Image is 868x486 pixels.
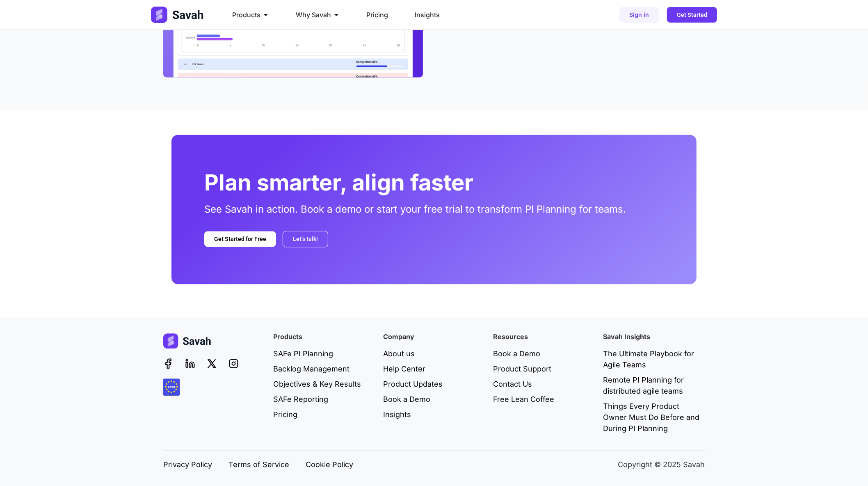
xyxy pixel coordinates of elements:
[273,378,375,390] a: Objectives & Key Results
[603,333,705,340] h4: Savah Insights
[366,10,388,20] a: Pricing
[273,409,375,420] a: Pricing
[163,459,212,470] a: Privacy Policy
[232,10,260,20] span: Products
[383,333,485,340] h4: Company
[493,378,532,390] span: Contact Us
[226,7,514,23] nav: Menu
[493,363,551,374] span: Product Support
[603,374,705,397] a: Remote PI Planning for distributed agile teams
[273,394,328,405] span: SAFe Reporting
[667,7,717,23] a: Get Started
[619,7,659,23] a: Sign in
[383,378,485,390] a: Product Updates
[493,363,595,374] a: Product Support
[273,348,375,359] a: SAFe PI Planning
[204,172,664,194] h2: Plan smarter, align faster
[677,12,707,18] span: Get Started
[629,12,649,18] span: Sign in
[493,394,595,405] a: Free Lean Coffee
[273,363,349,374] span: Backlog Management
[493,348,595,359] a: Book a Demo
[273,363,375,374] a: Backlog Management
[383,394,485,405] a: Book a Demo
[383,409,485,420] a: Insights
[493,394,554,405] span: Free Lean Coffee
[493,378,595,390] a: Contact Us
[383,363,485,374] a: Help Center
[383,348,485,359] a: About us
[383,378,443,390] span: Product Updates
[293,236,318,242] span: Let’s talk!
[214,236,266,242] span: Get Started for Free
[306,459,353,470] span: Cookie Policy
[603,401,705,434] a: Things Every Product Owner Must Do Before and During PI Planning
[383,363,425,374] span: Help Center
[273,378,361,390] span: Objectives & Key Results
[273,333,375,340] h4: Products
[226,7,514,23] div: Menu Toggle
[493,333,595,340] h4: Resources
[283,231,328,247] a: Let’s talk!
[603,348,705,370] a: The Ultimate Playbook for Agile Teams
[228,459,289,470] a: Terms of Service
[618,461,705,468] p: Copyright © 2025 Savah
[827,447,868,486] iframe: Chat Widget
[383,409,411,420] span: Insights
[383,394,430,405] span: Book a Demo
[493,348,540,359] span: Book a Demo
[273,348,333,359] span: SAFe PI Planning
[273,394,375,405] a: SAFe Reporting
[204,231,276,247] a: Get Started for Free
[273,409,297,420] span: Pricing
[383,348,415,359] span: About us
[204,202,664,217] p: See Savah in action. Book a demo or start your free trial to transform PI Planning for teams.
[296,10,331,20] span: Why Savah
[415,10,440,20] a: Insights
